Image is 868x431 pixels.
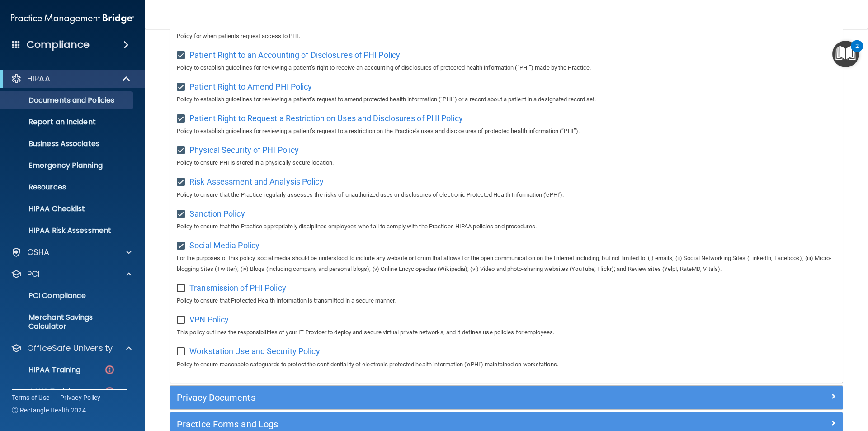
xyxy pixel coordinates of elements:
[6,387,79,396] p: OSHA Training
[104,364,115,375] img: danger-circle.6113f641.png
[6,139,129,148] p: Business Associates
[189,82,312,91] span: Patient Right to Amend PHI Policy
[6,204,129,213] p: HIPAA Checklist
[27,343,113,354] p: OfficeSafe University
[712,367,857,403] iframe: Drift Widget Chat Controller
[6,183,129,192] p: Resources
[104,386,115,397] img: danger-circle.6113f641.png
[855,46,859,58] div: 2
[27,73,50,84] p: HIPAA
[27,269,40,279] p: PCI
[11,247,132,258] a: OSHA
[177,157,836,168] p: Policy to ensure PHI is stored in a physically secure location.
[11,73,131,84] a: HIPAA
[189,283,286,293] span: Transmission of PHI Policy
[189,241,259,250] span: Social Media Policy
[189,346,320,356] span: Workstation Use and Security Policy
[177,221,836,232] p: Policy to ensure that the Practice appropriately disciplines employees who fail to comply with th...
[6,313,129,331] p: Merchant Savings Calculator
[177,390,836,405] a: Privacy Documents
[177,31,836,42] p: Policy for when patients request access to PHI.
[11,269,132,279] a: PCI
[177,419,668,429] h5: Practice Forms and Logs
[177,253,836,275] p: For the purposes of this policy, social media should be understood to include any website or foru...
[189,114,463,123] span: Patient Right to Request a Restriction on Uses and Disclosures of PHI Policy
[6,291,129,300] p: PCI Compliance
[60,393,101,402] a: Privacy Policy
[177,94,836,105] p: Policy to establish guidelines for reviewing a patient’s request to amend protected health inform...
[177,62,836,73] p: Policy to establish guidelines for reviewing a patient’s right to receive an accounting of disclo...
[189,145,299,155] span: Physical Security of PHI Policy
[177,359,836,370] p: Policy to ensure reasonable safeguards to protect the confidentiality of electronic protected hea...
[189,50,400,60] span: Patient Right to an Accounting of Disclosures of PHI Policy
[12,393,49,402] a: Terms of Use
[11,343,132,354] a: OfficeSafe University
[12,406,86,415] span: Ⓒ Rectangle Health 2024
[27,247,50,258] p: OSHA
[27,38,90,51] h4: Compliance
[11,9,134,28] img: PMB logo
[177,295,836,306] p: Policy to ensure that Protected Health Information is transmitted in a secure manner.
[6,226,129,235] p: HIPAA Risk Assessment
[6,161,129,170] p: Emergency Planning
[6,118,129,127] p: Report an Incident
[6,365,80,374] p: HIPAA Training
[177,327,836,338] p: This policy outlines the responsibilities of your IT Provider to deploy and secure virtual privat...
[189,315,229,324] span: VPN Policy
[177,393,668,403] h5: Privacy Documents
[832,41,859,67] button: Open Resource Center, 2 new notifications
[189,177,324,186] span: Risk Assessment and Analysis Policy
[177,189,836,200] p: Policy to ensure that the Practice regularly assesses the risks of unauthorized uses or disclosur...
[189,209,245,218] span: Sanction Policy
[6,96,129,105] p: Documents and Policies
[177,126,836,137] p: Policy to establish guidelines for reviewing a patient’s request to a restriction on the Practice...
